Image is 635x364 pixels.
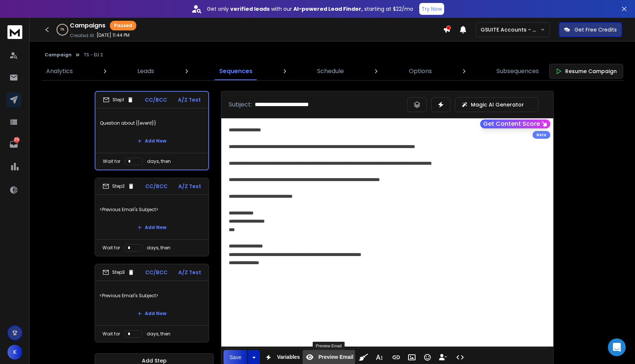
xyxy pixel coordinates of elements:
[559,22,622,37] button: Get Free Credits
[70,21,105,30] h1: Campaigns
[6,137,21,152] a: 310
[103,158,120,164] p: Wait for
[95,91,209,170] li: Step1CC/BCCA/Z TestQuestion about {{event}}Add NewWait fordays, then
[131,220,172,235] button: Add New
[178,183,201,190] p: A/Z Test
[421,5,442,13] p: Try Now
[276,354,302,360] span: Variables
[133,62,159,80] a: Leads
[549,64,623,79] button: Resume Campaign
[419,3,444,15] button: Try Now
[70,33,95,39] p: Created At:
[45,52,72,58] button: Campaign
[533,131,550,139] div: Beta
[100,113,204,134] p: Question about {{event}}
[110,21,136,30] div: Paused
[481,26,540,33] p: GSUITE Accounts - YC outreach
[7,345,22,360] button: K
[147,245,170,251] p: days, then
[480,119,550,128] button: Get Content Score
[102,183,134,190] div: Step 2
[145,183,167,190] p: CC/BCC
[147,331,170,337] p: days, then
[145,96,167,104] p: CC/BCC
[293,5,363,13] strong: AI-powered Lead Finder,
[97,32,130,38] p: [DATE] 11:44 PM
[608,338,626,356] div: Open Intercom Messenger
[492,62,543,80] a: Subsequences
[42,62,77,80] a: Analytics
[178,269,201,276] p: A/Z Test
[455,97,538,112] button: Magic AI Generator
[102,269,134,276] div: Step 3
[313,342,345,350] div: Preview Email
[317,354,355,360] span: Preview Email
[317,67,344,76] p: Schedule
[574,26,617,33] p: Get Free Credits
[84,52,103,58] p: TS - EU 2
[14,137,20,143] p: 310
[103,96,134,103] div: Step 1
[496,67,539,76] p: Subsequences
[471,101,524,108] p: Magic AI Generator
[102,245,120,251] p: Wait for
[313,62,348,80] a: Schedule
[215,62,257,80] a: Sequences
[207,5,413,13] p: Get only with our starting at $22/mo
[95,178,209,256] li: Step2CC/BCCA/Z Test<Previous Email's Subject>Add NewWait fordays, then
[61,27,64,32] p: 0 %
[100,199,204,220] p: <Previous Email's Subject>
[46,67,73,76] p: Analytics
[131,134,172,148] button: Add New
[145,269,167,276] p: CC/BCC
[7,25,22,39] img: logo
[131,306,172,321] button: Add New
[95,264,209,342] li: Step3CC/BCCA/Z Test<Previous Email's Subject>Add NewWait fordays, then
[230,5,270,13] strong: verified leads
[100,285,204,306] p: <Previous Email's Subject>
[102,331,120,337] p: Wait for
[219,67,253,76] p: Sequences
[229,100,252,109] p: Subject:
[404,62,436,80] a: Options
[137,67,154,76] p: Leads
[178,96,201,104] p: A/Z Test
[147,158,171,164] p: days, then
[409,67,432,76] p: Options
